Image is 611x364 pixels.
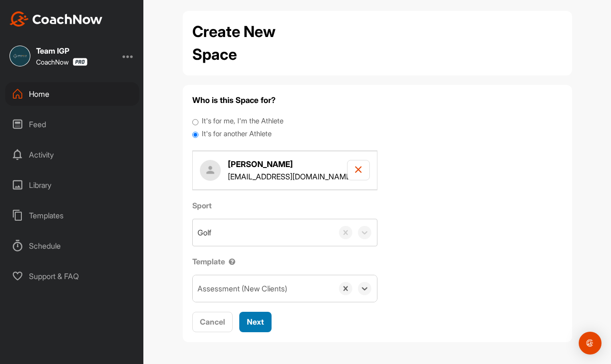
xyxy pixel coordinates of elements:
[9,46,30,66] img: square_9f93f7697f7b29552b29e1fde1a77364.jpg
[200,317,225,327] span: Cancel
[5,234,139,258] div: Schedule
[5,82,139,106] div: Home
[197,227,211,238] div: Golf
[36,47,87,55] div: Team IGP
[5,173,139,197] div: Library
[202,116,283,127] label: It's for me, I'm the Athlete
[9,11,103,27] img: CoachNow
[228,159,353,170] h4: [PERSON_NAME]
[5,204,139,227] div: Templates
[192,20,320,66] h2: Create New Space
[192,94,563,106] h4: Who is this Space for?
[192,200,377,211] label: Sport
[5,143,139,167] div: Activity
[192,312,233,332] button: Cancel
[5,112,139,136] div: Feed
[228,171,353,182] p: [EMAIL_ADDRESS][DOMAIN_NAME]
[73,58,87,66] img: CoachNow Pro
[5,264,139,288] div: Support & FAQ
[197,283,287,294] div: Assessment (New Clients)
[36,58,87,66] div: CoachNow
[247,317,264,327] span: Next
[202,129,272,140] label: It's for another Athlete
[192,256,377,267] label: Template
[579,332,602,355] div: Open Intercom Messenger
[239,312,272,332] button: Next
[200,160,221,181] img: user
